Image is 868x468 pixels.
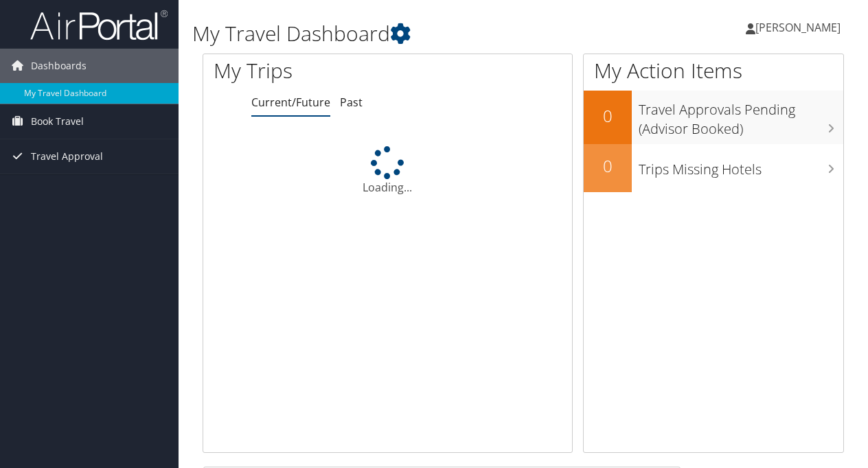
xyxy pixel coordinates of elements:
a: 0Trips Missing Hotels [584,144,843,192]
div: Loading... [203,146,572,196]
h1: My Trips [214,56,408,85]
span: Dashboards [31,49,87,83]
a: Current/Future [251,95,330,110]
h1: My Travel Dashboard [192,19,634,48]
h3: Travel Approvals Pending (Advisor Booked) [639,93,843,139]
h2: 0 [584,154,632,178]
span: [PERSON_NAME] [755,20,841,35]
h3: Trips Missing Hotels [639,153,843,179]
h1: My Action Items [584,56,843,85]
img: airportal-logo.png [30,9,168,41]
span: Travel Approval [31,139,103,174]
h2: 0 [584,104,632,128]
a: [PERSON_NAME] [746,7,854,48]
span: Book Travel [31,104,84,139]
a: 0Travel Approvals Pending (Advisor Booked) [584,91,843,143]
a: Past [340,95,363,110]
